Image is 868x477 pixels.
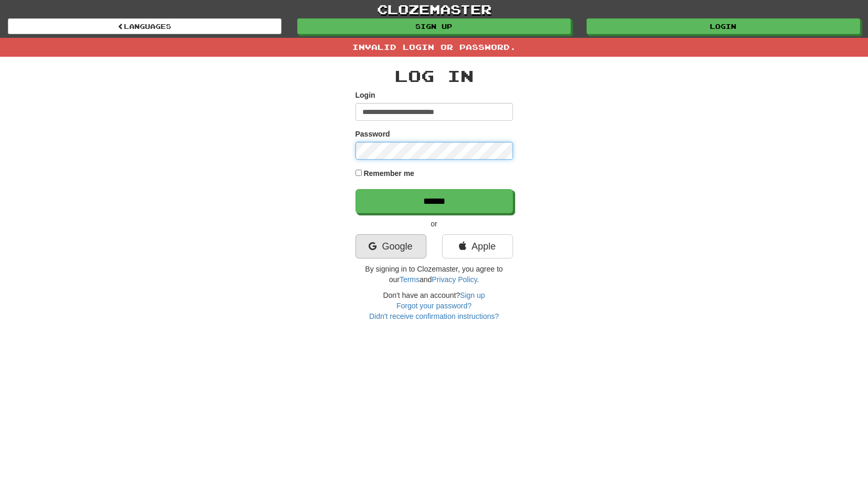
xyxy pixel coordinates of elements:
[355,234,426,258] a: Google
[355,264,513,285] p: By signing in to Clozemaster, you agree to our and .
[460,291,485,299] a: Sign up
[587,18,860,34] a: Login
[355,129,390,139] label: Password
[396,302,472,310] a: Forgot your password?
[8,18,281,34] a: Languages
[442,234,513,258] a: Apple
[355,90,375,100] label: Login
[369,312,499,320] a: Didn't receive confirmation instructions?
[363,168,414,179] label: Remember me
[432,275,477,284] a: Privacy Policy
[355,67,513,85] h2: Log In
[355,219,513,229] p: or
[297,18,571,34] a: Sign up
[355,290,513,322] div: Don't have an account?
[400,275,420,284] a: Terms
